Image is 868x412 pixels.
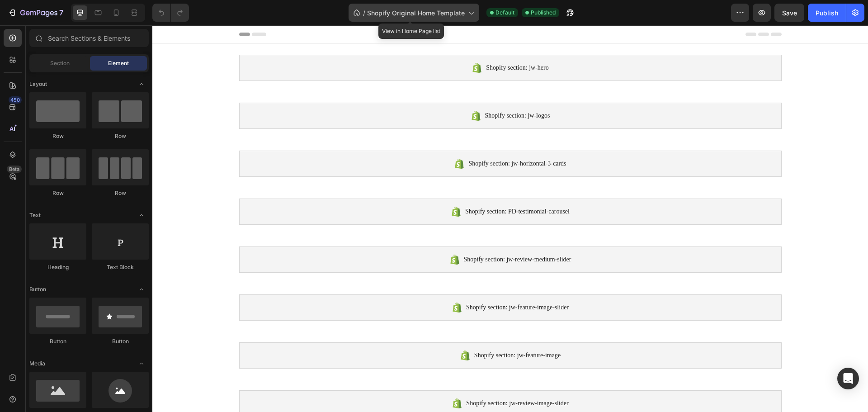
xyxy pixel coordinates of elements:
[108,59,129,67] span: Element
[59,7,63,18] p: 7
[531,9,556,17] span: Published
[4,4,67,22] button: 7
[29,360,45,368] span: Media
[367,8,465,18] span: Shopify Original Home Template
[92,263,149,271] div: Text Block
[9,96,22,104] div: 450
[495,9,514,17] span: Default
[29,211,41,219] span: Text
[334,37,396,48] span: Shopify section: jw-hero
[29,337,86,346] div: Button
[313,181,417,192] span: Shopify section: PD-testimonial-carousel
[29,132,86,140] div: Row
[134,208,149,223] span: Toggle open
[134,77,149,91] span: Toggle open
[837,368,859,389] div: Open Intercom Messenger
[29,285,46,294] span: Button
[29,189,86,197] div: Row
[152,4,189,22] div: Undo/Redo
[363,8,365,18] span: /
[782,9,797,17] span: Save
[134,282,149,297] span: Toggle open
[29,29,149,47] input: Search Sections & Elements
[50,59,70,67] span: Section
[92,337,149,346] div: Button
[316,133,414,144] span: Shopify section: jw-horizontal-3-cards
[311,229,419,240] span: Shopify section: jw-review-medium-slider
[29,80,47,88] span: Layout
[314,373,416,384] span: Shopify section: jw-review-image-slider
[29,263,86,271] div: Heading
[152,25,868,412] iframe: Design area
[7,166,22,173] div: Beta
[322,325,408,336] span: Shopify section: jw-feature-image
[134,356,149,371] span: Toggle open
[333,85,398,96] span: Shopify section: jw-logos
[314,277,416,288] span: Shopify section: jw-feature-image-slider
[92,189,149,197] div: Row
[816,8,838,18] div: Publish
[92,132,149,140] div: Row
[774,4,804,22] button: Save
[808,4,846,22] button: Publish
